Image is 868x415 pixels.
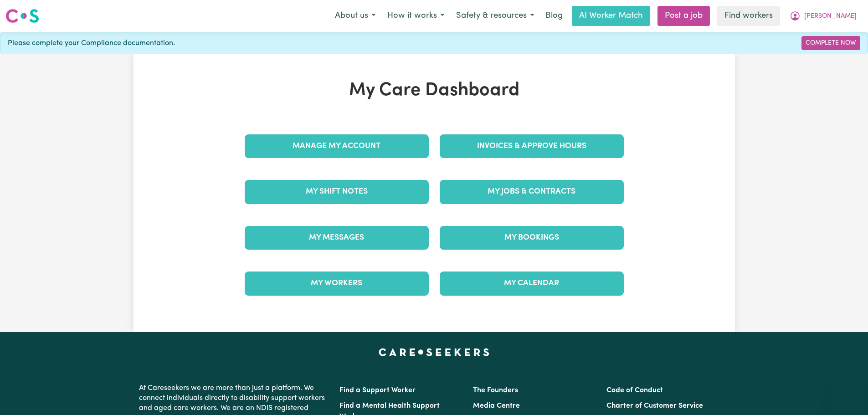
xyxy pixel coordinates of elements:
[804,11,857,21] span: [PERSON_NAME]
[440,226,624,250] a: My Bookings
[5,5,39,26] a: Careseekers logo
[8,38,175,49] span: Please complete your Compliance documentation.
[239,80,629,102] h1: My Care Dashboard
[473,387,518,394] a: The Founders
[245,134,429,158] a: Manage My Account
[440,272,624,295] a: My Calendar
[717,6,780,26] a: Find workers
[245,226,429,250] a: My Messages
[657,6,710,26] a: Post a job
[379,348,489,356] a: Careseekers home page
[832,379,861,408] iframe: Button to launch messaging window
[5,8,39,24] img: Careseekers logo
[440,134,624,158] a: Invoices & Approve Hours
[245,180,429,204] a: My Shift Notes
[450,6,540,26] button: Safety & resources
[784,6,863,26] button: My Account
[381,6,450,26] button: How it works
[540,6,568,26] a: Blog
[606,402,703,410] a: Charter of Customer Service
[801,36,860,50] a: Complete Now
[606,387,663,394] a: Code of Conduct
[245,272,429,295] a: My Workers
[329,6,381,26] button: About us
[440,180,624,204] a: My Jobs & Contracts
[339,387,416,394] a: Find a Support Worker
[572,6,650,26] a: AI Worker Match
[473,402,520,410] a: Media Centre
